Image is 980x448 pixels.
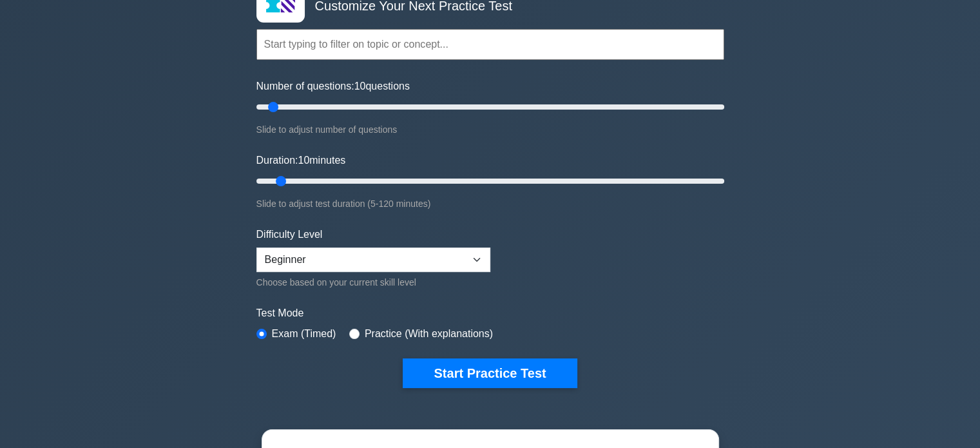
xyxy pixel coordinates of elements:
[256,122,724,137] div: Slide to adjust number of questions
[256,153,346,168] label: Duration: minutes
[256,227,323,242] label: Difficulty Level
[256,79,410,94] label: Number of questions: questions
[365,326,493,342] label: Practice (With explanations)
[256,196,724,211] div: Slide to adjust test duration (5-120 minutes)
[354,81,366,92] span: 10
[403,358,577,388] button: Start Practice Test
[298,155,309,166] span: 10
[256,29,724,60] input: Start typing to filter on topic or concept...
[272,326,336,342] label: Exam (Timed)
[256,275,490,290] div: Choose based on your current skill level
[256,306,724,321] label: Test Mode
